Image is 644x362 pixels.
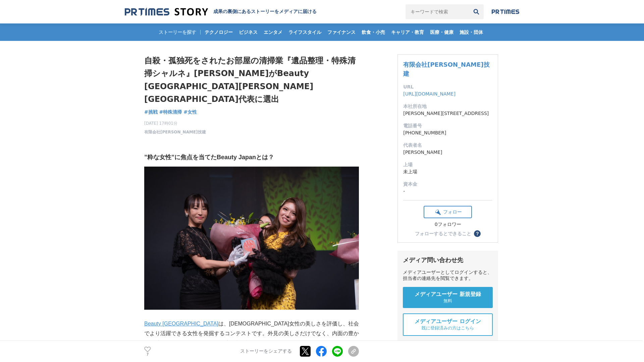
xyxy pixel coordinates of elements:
span: 既に登録済みの方はこちら [422,325,474,331]
input: キーワードで検索 [406,4,469,19]
span: [DATE] 17時01分 [144,120,206,126]
dd: 未上場 [403,168,492,175]
button: 検索 [469,4,484,19]
a: ビジネス [236,23,260,41]
span: メディアユーザー 新規登録 [415,291,481,298]
a: #挑戦 [144,109,158,116]
dt: 本社所在地 [403,103,492,110]
a: 施設・団体 [457,23,486,41]
dd: [PHONE_NUMBER] [403,129,492,136]
img: 成果の裏側にあるストーリーをメディアに届ける [125,7,208,16]
strong: ”粋な女性”に焦点を当てたBeauty Japanとは？ [144,154,274,161]
a: #女性 [183,109,197,116]
a: #特殊清掃 [159,109,182,116]
span: エンタメ [261,29,285,35]
p: 7 [144,353,151,356]
a: キャリア・教育 [388,23,427,41]
dt: 電話番号 [403,122,492,129]
a: ライフスタイル [286,23,324,41]
a: メディアユーザー 新規登録 無料 [403,287,493,308]
img: prtimes [492,9,519,14]
a: 飲食・小売 [359,23,388,41]
span: テクノロジー [202,29,235,35]
dt: 代表者名 [403,142,492,149]
span: #挑戦 [144,109,158,115]
a: 有限会社[PERSON_NAME]技建 [403,61,489,77]
a: 医療・健康 [427,23,456,41]
span: ファイナンス [325,29,358,35]
h1: 自殺・孤独死をされたお部屋の清掃業『遺品整理・特殊清掃シャルネ』[PERSON_NAME]がBeauty [GEOGRAPHIC_DATA][PERSON_NAME][GEOGRAPHIC_DA... [144,54,359,106]
span: 施設・団体 [457,29,486,35]
a: メディアユーザー ログイン 既に登録済みの方はこちら [403,313,493,336]
span: #女性 [183,109,197,115]
span: ？ [475,231,480,236]
a: 成果の裏側にあるストーリーをメディアに届ける 成果の裏側にあるストーリーをメディアに届ける [125,7,317,16]
a: 有限会社[PERSON_NAME]技建 [144,129,206,135]
p: は、[DEMOGRAPHIC_DATA]女性の美しさを評価し、社会でより活躍できる女性を発掘するコンテストです。外見の美しさだけでなく、内面の豊かさ、社会的な活動、その人自身の生き様を評価するこ... [144,319,359,348]
button: フォロー [424,206,472,218]
span: メディアユーザー ログイン [415,318,481,325]
div: メディア問い合わせ先 [403,256,493,264]
p: ストーリーをシェアする [240,349,292,355]
a: テクノロジー [202,23,235,41]
h2: 成果の裏側にあるストーリーをメディアに届ける [213,9,317,15]
div: フォローするとできること [415,231,471,236]
dt: URL [403,83,492,90]
a: [URL][DOMAIN_NAME] [403,91,455,97]
span: ビジネス [236,29,260,35]
img: thumbnail_af969c80-a4f2-11f0-81a4-bbc196214e9e.jpg [144,167,359,310]
a: エンタメ [261,23,285,41]
span: #特殊清掃 [159,109,182,115]
dt: 資本金 [403,181,492,188]
span: ライフスタイル [286,29,324,35]
a: ファイナンス [325,23,358,41]
a: Beauty [GEOGRAPHIC_DATA] [144,321,218,326]
div: メディアユーザーとしてログインすると、担当者の連絡先を閲覧できます。 [403,269,493,282]
dt: 上場 [403,161,492,168]
dd: [PERSON_NAME] [403,149,492,156]
span: 無料 [443,298,452,304]
span: キャリア・教育 [388,29,427,35]
dd: [PERSON_NAME][STREET_ADDRESS] [403,110,492,117]
button: ？ [474,230,481,237]
dd: - [403,188,492,195]
span: 医療・健康 [427,29,456,35]
div: 0フォロワー [424,222,472,228]
span: 飲食・小売 [359,29,388,35]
